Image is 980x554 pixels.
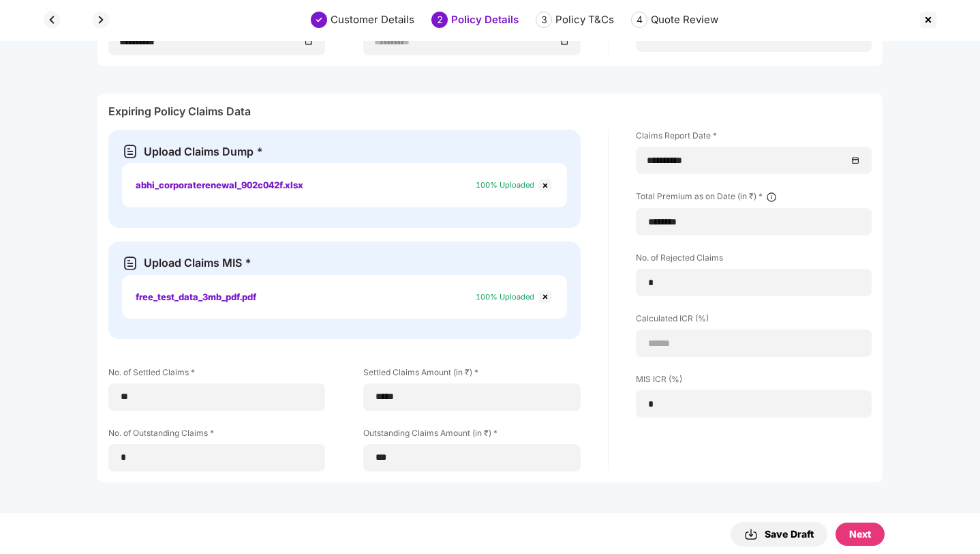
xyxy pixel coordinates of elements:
img: svg+xml;base64,PHN2ZyBpZD0iU3RlcC1Eb25lLTMyeDMyIiB4bWxucz0iaHR0cDovL3d3dy53My5vcmcvMjAwMC9zdmciIH... [311,12,327,28]
label: Total Premium as on Date (in ₹) * [636,190,872,208]
label: Claims Report Date * [636,130,872,147]
div: 2 [431,12,448,28]
img: svg+xml;base64,PHN2ZyB3aWR0aD0iMjAiIGhlaWdodD0iMjEiIHZpZXdCb3g9IjAgMCAyMCAyMSIgZmlsbD0ibm9uZSIgeG... [122,143,138,160]
div: 3 [536,12,552,28]
div: Quote Review [651,13,718,27]
span: 100% Uploaded [476,292,534,302]
label: No. of Outstanding Claims * [108,427,325,444]
img: svg+xml;base64,PHN2ZyBpZD0iQmFjay0zMngzMiIgeG1sbnM9Imh0dHA6Ly93d3cudzMub3JnLzIwMDAvc3ZnIiB3aWR0aD... [90,9,112,31]
label: Calculated ICR (%) [636,312,872,330]
div: Save Draft [744,526,814,542]
img: svg+xml;base64,PHN2ZyBpZD0iQ3Jvc3MtMzJ4MzIiIHhtbG5zPSJodHRwOi8vd3d3LnczLm9yZy8yMDAwL3N2ZyIgd2lkdG... [917,9,939,31]
label: No. of Settled Claims * [108,366,325,383]
img: svg+xml;base64,PHN2ZyBpZD0iQmFjay0zMngzMiIgeG1sbnM9Imh0dHA6Ly93d3cudzMub3JnLzIwMDAvc3ZnIiB3aWR0aD... [41,9,63,31]
label: MIS ICR (%) [636,373,872,390]
img: svg+xml;base64,PHN2ZyBpZD0iSW5mbyIgeG1sbnM9Imh0dHA6Ly93d3cudzMub3JnLzIwMDAvc3ZnIiB3aWR0aD0iMTQiIG... [766,192,777,203]
div: Upload Claims MIS * [144,256,251,270]
div: Next [849,527,871,542]
span: abhi_corporaterenewal_902c042f.xlsx [136,179,303,190]
img: svg+xml;base64,PHN2ZyBpZD0iRG93bmxvYWQtMzJ4MzIiIHhtbG5zPSJodHRwOi8vd3d3LnczLm9yZy8yMDAwL3N2ZyIgd2... [744,526,758,542]
label: No. of Rejected Claims [636,252,872,269]
div: Customer Details [331,13,414,27]
span: 100% Uploaded [476,180,534,190]
span: free_test_data_3mb_pdf.pdf [136,291,256,302]
div: 4 [631,12,647,28]
div: Expiring Policy Claims Data [108,104,872,124]
div: Policy T&Cs [555,13,614,27]
img: svg+xml;base64,PHN2ZyBpZD0iQ3Jvc3MtMjR4MjQiIHhtbG5zPSJodHRwOi8vd3d3LnczLm9yZy8yMDAwL3N2ZyIgd2lkdG... [537,289,553,305]
img: svg+xml;base64,PHN2ZyB3aWR0aD0iMjAiIGhlaWdodD0iMjEiIHZpZXdCb3g9IjAgMCAyMCAyMSIgZmlsbD0ibm9uZSIgeG... [122,255,138,272]
label: Outstanding Claims Amount (in ₹) * [363,427,580,444]
label: Settled Claims Amount (in ₹) * [363,366,580,383]
img: svg+xml;base64,PHN2ZyBpZD0iQ3Jvc3MtMjR4MjQiIHhtbG5zPSJodHRwOi8vd3d3LnczLm9yZy8yMDAwL3N2ZyIgd2lkdG... [537,177,553,194]
div: Upload Claims Dump * [144,145,263,159]
div: Policy Details [451,13,519,27]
